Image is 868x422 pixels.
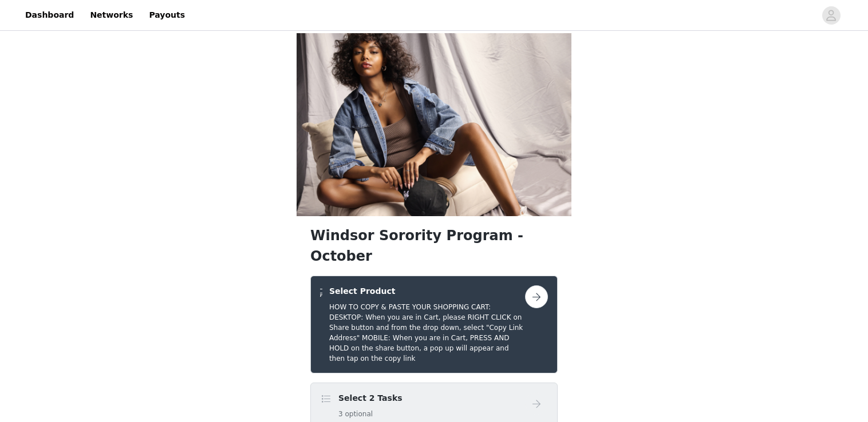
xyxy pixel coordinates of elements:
a: Payouts [142,2,192,28]
h4: Select 2 Tasks [338,392,403,404]
h1: Windsor Sorority Program - October [310,225,558,266]
h4: Select Product [329,285,525,297]
a: Networks [83,2,140,28]
div: avatar [826,6,837,25]
a: Dashboard [18,2,81,28]
div: Select Product [310,276,558,373]
h5: HOW TO COPY & PASTE YOUR SHOPPING CART: DESKTOP: When you are in Cart, please RIGHT CLICK on Shar... [329,302,525,364]
h5: 3 optional [338,409,403,419]
img: campaign image [297,33,571,216]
